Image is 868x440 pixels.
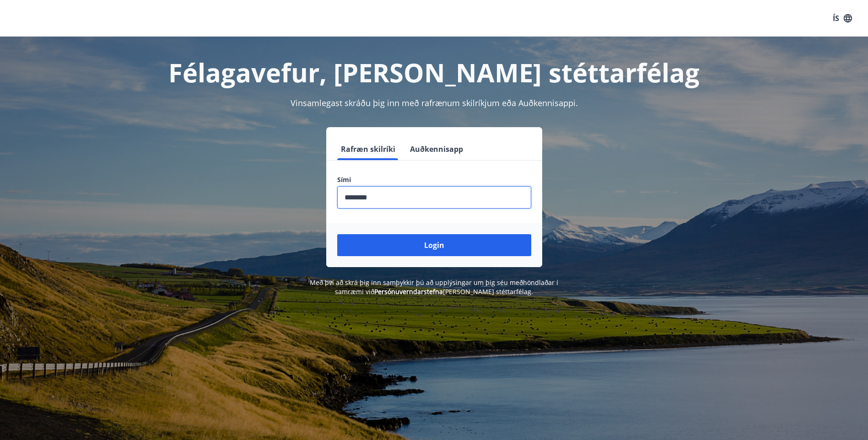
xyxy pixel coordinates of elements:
[291,97,578,108] span: Vinsamlegast skráðu þig inn með rafrænum skilríkjum eða Auðkennisappi.
[337,138,399,160] button: Rafræn skilríki
[406,138,467,160] button: Auðkennisapp
[374,287,443,296] a: Persónuverndarstefna
[337,234,531,256] button: Login
[337,175,531,184] label: Sími
[310,278,558,296] span: Með því að skrá þig inn samþykkir þú að upplýsingar um þig séu meðhöndlaðar í samræmi við [PERSON...
[828,10,857,27] button: ÍS
[116,55,753,90] h1: Félagavefur, [PERSON_NAME] stéttarfélag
